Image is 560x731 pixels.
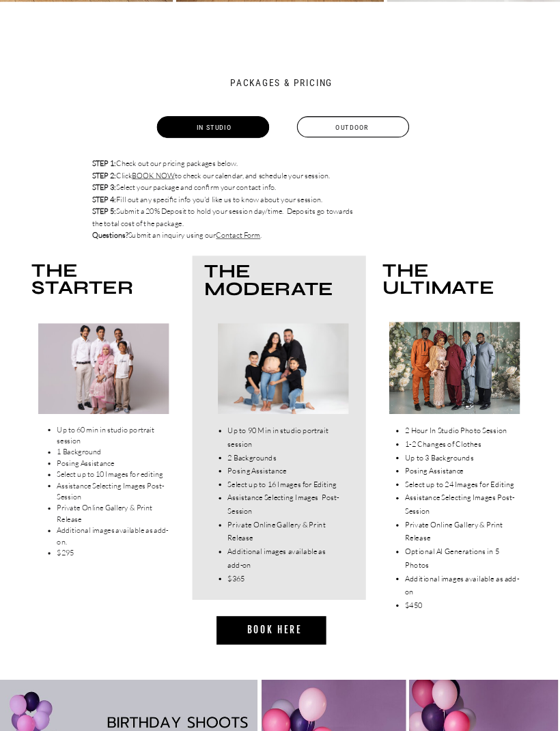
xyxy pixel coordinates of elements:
li: Up to 90 Min in studio portrait session [227,424,340,450]
li: Select up to 16 Images for Editing [227,478,340,491]
li: Select up to 24 Images for Editing [404,478,522,491]
li: Up to 60 min in studio portrait session [56,424,173,446]
b: Questions? [92,230,128,240]
a: BLOG [525,12,548,21]
li: Select up to 10 Images for editing [56,469,173,480]
a: Contact Form [216,230,260,240]
li: $365 [227,572,340,585]
li: Additional images available as add-on [404,572,522,598]
a: In Studio [157,116,271,137]
li: Posing Assistance [404,464,522,478]
li: 1-2 Changes of Clothes [404,437,522,451]
li: $295 [56,547,173,558]
li: Posing Assistance [56,457,173,468]
a: Instudio [155,121,269,132]
h3: The ultimate [382,262,537,316]
a: Outdoor [295,117,409,138]
a: CONTACT [484,12,522,21]
a: bOOK here [240,624,309,636]
a: ABOUT US [434,12,473,21]
li: Private Online Gallery & Print Release [404,518,522,544]
li: Additional images available as add-on [227,544,340,571]
b: STEP 5: [92,206,117,216]
li: 1 Background [56,446,173,457]
b: STEP 2: [92,171,117,180]
a: HOME [291,13,331,22]
li: Optional AI Generations in 5 Photos [404,544,522,571]
li: Assistance Selecting Images Post-Session [56,480,173,502]
span: $450 [405,601,422,610]
h2: Packages & Pricing [169,77,394,96]
li: Up to 3 Backgrounds [404,451,522,465]
h3: The Moderate [204,263,352,316]
a: BOOK NOW [132,171,174,180]
b: STEP 1: [92,158,117,168]
li: Private Online Gallery & Print Release [56,502,173,525]
h3: The Starter [31,262,180,315]
li: 2 Backgrounds [227,451,340,465]
li: 2 Hour In Studio Photo Session [404,424,522,437]
b: STEP 3: [92,182,117,192]
li: Assistance Selecting Images Post-Session [404,491,522,518]
li: Additional images available as add-on. [56,525,173,547]
p: Check out our pricing packages below. Click to check our calendar, and schedule your session. Sel... [92,158,360,247]
b: STEP 4: [92,195,117,204]
a: PORTFOLIO & PRICING [331,12,416,21]
li: Private Online Gallery & Print Release [227,518,340,544]
li: Posing Assistance [227,464,340,478]
li: Assistance Selecting Images Post-Session [227,491,340,518]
